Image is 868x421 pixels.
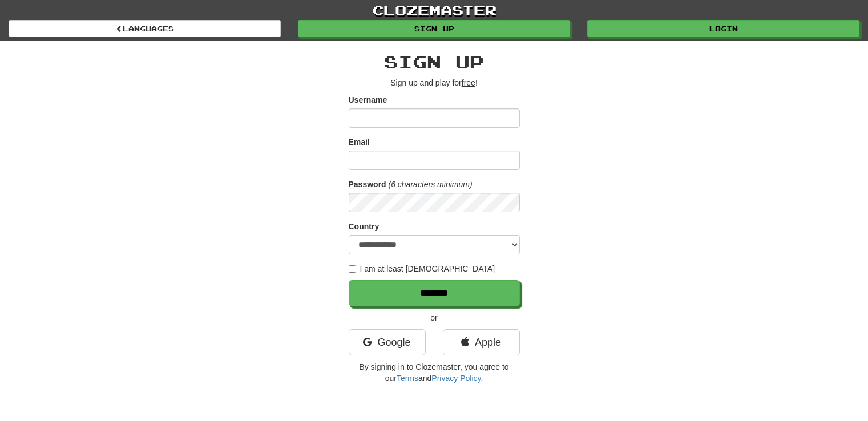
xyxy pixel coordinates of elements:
input: I am at least [DEMOGRAPHIC_DATA] [349,265,356,273]
label: Country [349,221,380,232]
a: Google [349,329,426,355]
em: (6 characters minimum) [389,180,473,189]
p: or [349,312,520,323]
a: Privacy Policy [431,374,481,383]
h2: Sign up [349,52,520,71]
label: I am at least [DEMOGRAPHIC_DATA] [349,263,495,274]
a: Languages [9,20,281,37]
label: Password [349,179,386,190]
a: Terms [397,374,418,383]
a: Sign up [298,20,570,37]
a: Login [587,20,859,37]
p: Sign up and play for ! [349,77,520,88]
a: Apple [443,329,520,355]
label: Email [349,136,370,148]
label: Username [349,94,387,106]
u: free [462,78,475,87]
p: By signing in to Clozemaster, you agree to our and . [349,361,520,384]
